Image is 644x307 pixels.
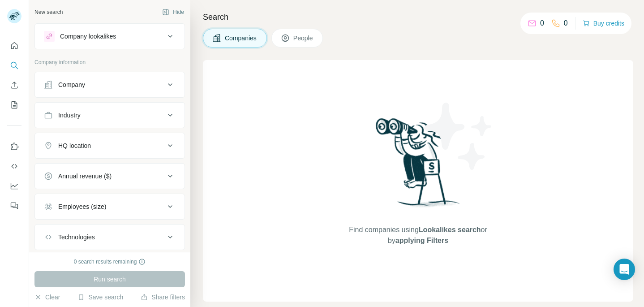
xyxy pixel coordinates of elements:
[419,226,481,233] span: Lookalikes search
[35,104,185,126] button: Industry
[77,293,123,302] button: Save search
[35,26,185,47] button: Company lookalikes
[418,96,499,177] img: Surfe Illustration - Stars
[35,196,185,217] button: Employees (size)
[35,165,185,187] button: Annual revenue ($)
[7,178,21,194] button: Dashboard
[7,158,21,174] button: Use Surfe API
[35,74,185,95] button: Company
[540,18,544,29] p: 0
[395,237,448,244] span: applying Filters
[58,111,81,120] div: Industry
[7,97,21,113] button: My lists
[7,77,21,93] button: Enrich CSV
[614,259,635,280] div: Open Intercom Messenger
[203,11,633,23] h4: Search
[58,80,85,89] div: Company
[141,293,185,302] button: Share filters
[346,225,489,246] span: Find companies using or by
[34,58,185,66] p: Company information
[7,38,21,54] button: Quick start
[58,233,95,242] div: Technologies
[7,138,21,155] button: Use Surfe on LinkedIn
[7,198,21,214] button: Feedback
[58,202,106,211] div: Employees (size)
[35,135,185,156] button: HQ location
[34,8,63,16] div: New search
[156,5,190,19] button: Hide
[225,34,258,43] span: Companies
[293,34,314,43] span: People
[58,141,91,150] div: HQ location
[583,17,624,30] button: Buy credits
[60,32,116,41] div: Company lookalikes
[74,258,146,266] div: 0 search results remaining
[372,116,465,216] img: Surfe Illustration - Woman searching with binoculars
[58,172,112,181] div: Annual revenue ($)
[7,57,21,74] button: Search
[35,226,185,248] button: Technologies
[564,18,568,29] p: 0
[34,293,60,302] button: Clear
